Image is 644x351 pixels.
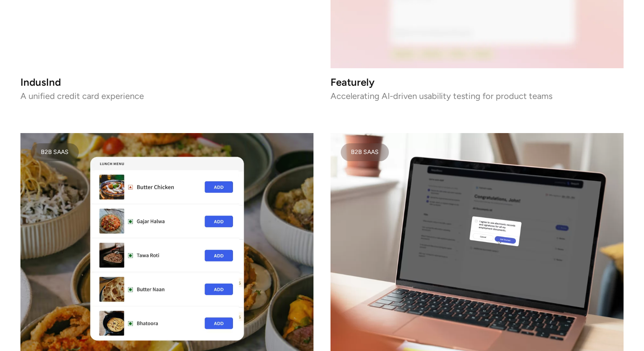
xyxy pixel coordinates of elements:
div: B2B SaaS [351,150,379,154]
h3: IndusInd [20,78,313,86]
p: A unified credit card experience [20,93,313,99]
div: B2B SAAS [41,150,69,154]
